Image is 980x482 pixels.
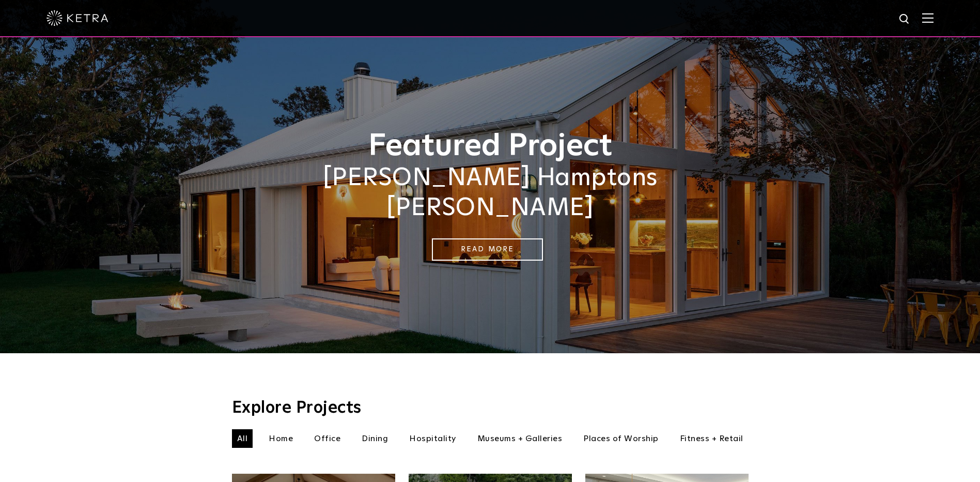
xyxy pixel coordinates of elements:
li: All [232,429,253,448]
a: Read More [432,238,543,261]
li: Museums + Galleries [472,429,568,448]
li: Dining [356,429,393,448]
li: Home [263,429,298,448]
img: search icon [898,13,911,26]
img: Hamburger%20Nav.svg [922,13,934,23]
h1: Featured Project [232,129,749,163]
h2: [PERSON_NAME] Hamptons [PERSON_NAME] [232,163,749,223]
h3: Explore Projects [232,400,749,416]
li: Fitness + Retail [675,429,749,448]
li: Places of Worship [578,429,664,448]
li: Hospitality [404,429,461,448]
img: ketra-logo-2019-white [46,10,108,26]
li: Office [309,429,346,448]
